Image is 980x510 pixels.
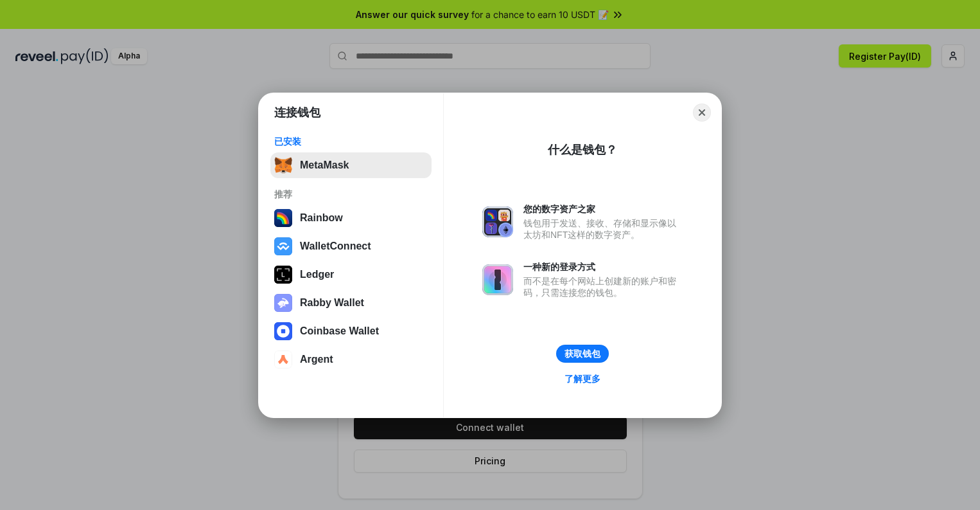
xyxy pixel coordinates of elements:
button: Rainbow [270,205,432,231]
button: WalletConnect [270,233,432,259]
div: 钱包用于发送、接收、存储和显示像以太坊和NFT这样的数字资产。 [523,217,683,241]
div: 您的数字资产之家 [523,203,683,215]
div: Rainbow [300,212,343,224]
img: svg+xml,%3Csvg%20xmlns%3D%22http%3A%2F%2Fwww.w3.org%2F2000%2Fsvg%22%20fill%3D%22none%22%20viewBox... [482,206,513,237]
div: WalletConnect [300,241,371,252]
img: svg+xml,%3Csvg%20width%3D%2228%22%20height%3D%2228%22%20viewBox%3D%220%200%2028%2028%22%20fill%3D... [274,322,292,340]
div: 已安装 [274,136,428,147]
img: svg+xml,%3Csvg%20width%3D%22120%22%20height%3D%22120%22%20viewBox%3D%220%200%20120%20120%22%20fil... [274,209,292,227]
button: Close [693,104,711,122]
h1: 连接钱包 [274,105,320,120]
div: 而不是在每个网站上创建新的账户和密码，只需连接您的钱包。 [523,275,683,298]
img: svg+xml,%3Csvg%20fill%3D%22none%22%20height%3D%2233%22%20viewBox%3D%220%200%2035%2033%22%20width%... [274,156,292,174]
div: 一种新的登录方式 [523,261,683,273]
div: Ledger [300,269,334,280]
div: 了解更多 [564,373,600,385]
div: 什么是钱包？ [548,142,617,158]
div: 获取钱包 [564,348,600,360]
div: Argent [300,354,333,365]
img: svg+xml,%3Csvg%20xmlns%3D%22http%3A%2F%2Fwww.w3.org%2F2000%2Fsvg%22%20fill%3D%22none%22%20viewBox... [274,294,292,312]
a: 了解更多 [557,370,608,387]
div: 推荐 [274,188,428,200]
img: svg+xml,%3Csvg%20xmlns%3D%22http%3A%2F%2Fwww.w3.org%2F2000%2Fsvg%22%20width%3D%2228%22%20height%3... [274,266,292,284]
div: Coinbase Wallet [300,325,379,337]
img: svg+xml,%3Csvg%20width%3D%2228%22%20height%3D%2228%22%20viewBox%3D%220%200%2028%2028%22%20fill%3D... [274,237,292,255]
div: MetaMask [300,159,349,171]
button: Ledger [270,262,432,287]
button: Coinbase Wallet [270,318,432,344]
img: svg+xml,%3Csvg%20xmlns%3D%22http%3A%2F%2Fwww.w3.org%2F2000%2Fsvg%22%20fill%3D%22none%22%20viewBox... [482,264,513,295]
button: Argent [270,347,432,372]
button: Rabby Wallet [270,290,432,316]
button: MetaMask [270,152,432,178]
button: 获取钱包 [556,345,609,363]
div: Rabby Wallet [300,297,364,309]
img: svg+xml,%3Csvg%20width%3D%2228%22%20height%3D%2228%22%20viewBox%3D%220%200%2028%2028%22%20fill%3D... [274,351,292,369]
